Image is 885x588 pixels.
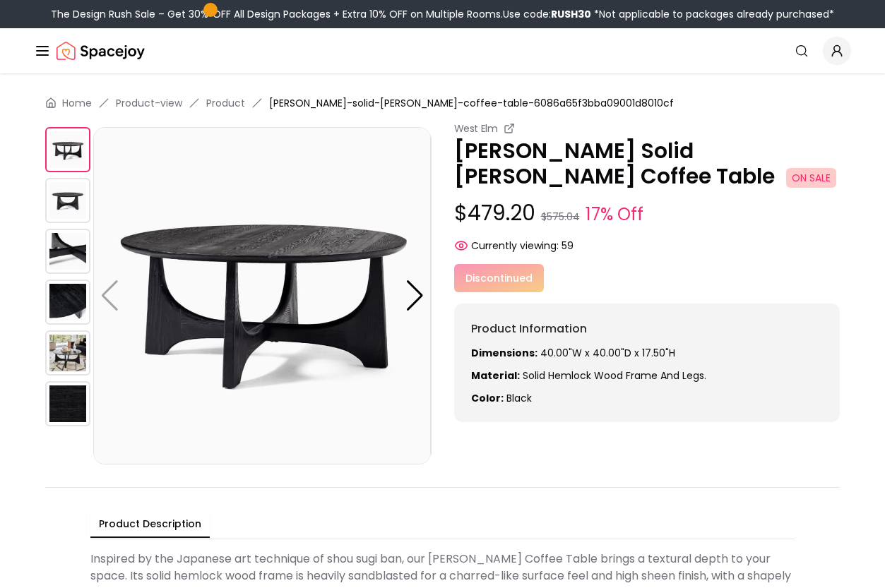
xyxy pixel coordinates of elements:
[562,239,574,253] span: 59
[62,96,92,110] a: Home
[471,368,520,383] strong: Material:
[45,96,840,110] nav: breadcrumb
[34,28,851,73] nav: Global
[45,381,90,426] img: https://storage.googleapis.com/spacejoy-main/assets/6086a65f3bba09001d8010cf/product_5_1p5gm0maje88
[57,37,145,65] a: Spacejoy
[45,330,90,376] img: https://storage.googleapis.com/spacejoy-main/assets/6086a65f3bba09001d8010cf/product_4_1e3mhlc3nc4m
[454,121,498,136] small: West Elm
[45,178,90,223] img: https://storage.googleapis.com/spacejoy-main/assets/6086a65f3bba09001d8010cf/product_1_im9e2d4jbile
[471,346,537,360] strong: Dimensions:
[90,511,210,538] button: Product Description
[471,346,824,360] p: 40.00"W x 40.00"D x 17.50"H
[471,239,559,253] span: Currently viewing:
[523,368,706,383] span: Solid hemlock wood frame and legs.
[93,127,431,464] img: https://storage.googleapis.com/spacejoy-main/assets/6086a65f3bba09001d8010cf/product_0_kgcia0p128e7
[503,7,591,21] span: Use code:
[454,138,841,189] p: [PERSON_NAME] Solid [PERSON_NAME] Coffee Table
[586,202,643,227] small: 17% Off
[45,280,90,325] img: https://storage.googleapis.com/spacejoy-main/assets/6086a65f3bba09001d8010cf/product_3_np5e6alfj2ed
[45,229,90,274] img: https://storage.googleapis.com/spacejoy-main/assets/6086a65f3bba09001d8010cf/product_2_cck1nhh63ca
[57,37,145,65] img: Spacejoy Logo
[591,7,834,21] span: *Not applicable to packages already purchased*
[506,391,532,405] span: black
[51,7,834,21] div: The Design Rush Sale – Get 30% OFF All Design Packages + Extra 10% OFF on Multiple Rooms.
[431,127,768,464] img: https://storage.googleapis.com/spacejoy-main/assets/6086a65f3bba09001d8010cf/product_1_im9e2d4jbile
[551,7,591,21] b: RUSH30
[471,320,824,337] h6: Product Information
[45,127,90,172] img: https://storage.googleapis.com/spacejoy-main/assets/6086a65f3bba09001d8010cf/product_0_kgcia0p128e7
[269,96,674,110] span: [PERSON_NAME]-solid-[PERSON_NAME]-coffee-table-6086a65f3bba09001d8010cf
[471,391,504,405] strong: Color:
[541,210,580,224] small: $575.04
[206,96,245,110] a: Product
[786,168,836,188] span: ON SALE
[116,96,182,110] a: Product-view
[454,200,841,227] p: $479.20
